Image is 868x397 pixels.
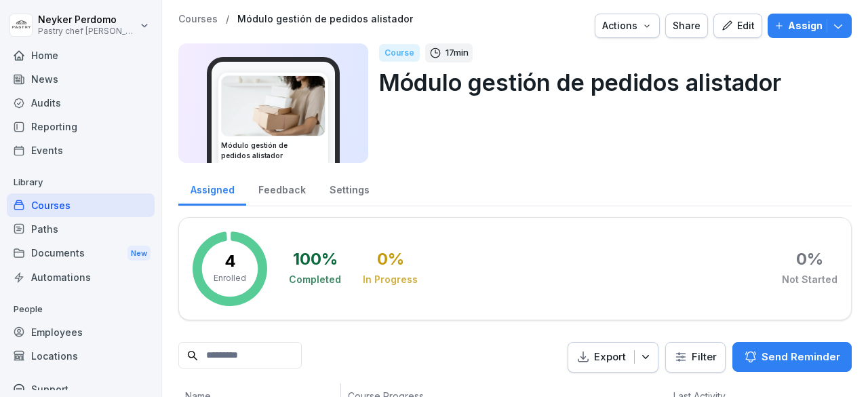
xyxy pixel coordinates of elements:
[127,246,151,261] div: New
[666,343,725,372] button: Filter
[568,342,658,373] button: Export
[221,140,325,161] h3: Módulo gestión de pedidos alistador
[379,65,841,100] p: Módulo gestión de pedidos alistador
[674,350,717,364] div: Filter
[224,253,236,269] p: 4
[293,251,338,267] div: 100 %
[721,18,755,33] div: Edit
[762,349,840,364] p: Send Reminder
[713,14,762,38] button: Edit
[377,251,404,267] div: 0 %
[7,241,155,266] a: DocumentsNew
[7,241,155,266] div: Documents
[673,18,701,33] div: Share
[7,91,155,115] a: Audits
[7,217,155,241] a: Paths
[595,14,660,38] button: Actions
[289,273,341,286] div: Completed
[214,272,246,284] p: Enrolled
[7,67,155,91] a: News
[7,320,155,344] a: Employees
[665,14,708,38] button: Share
[788,18,823,33] p: Assign
[222,76,325,136] img: iaen9j96uzhvjmkazu9yscya.png
[317,171,381,206] a: Settings
[379,44,420,62] div: Course
[446,46,469,60] p: 17 min
[226,14,229,25] p: /
[38,26,137,36] p: Pastry chef [PERSON_NAME] y Cocina gourmet
[7,344,155,368] a: Locations
[7,265,155,289] a: Automations
[38,14,137,26] p: Neyker Perdomo
[7,193,155,217] a: Courses
[237,14,413,25] a: Módulo gestión de pedidos alistador
[7,172,155,193] p: Library
[7,115,155,138] a: Reporting
[363,273,418,286] div: In Progress
[796,251,823,267] div: 0 %
[178,171,246,206] a: Assigned
[246,171,317,206] a: Feedback
[732,342,852,372] button: Send Reminder
[7,299,155,320] p: People
[7,138,155,162] a: Events
[7,43,155,67] a: Home
[178,14,218,25] a: Courses
[782,273,837,286] div: Not Started
[602,18,652,33] div: Actions
[768,14,852,38] button: Assign
[594,349,626,365] p: Export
